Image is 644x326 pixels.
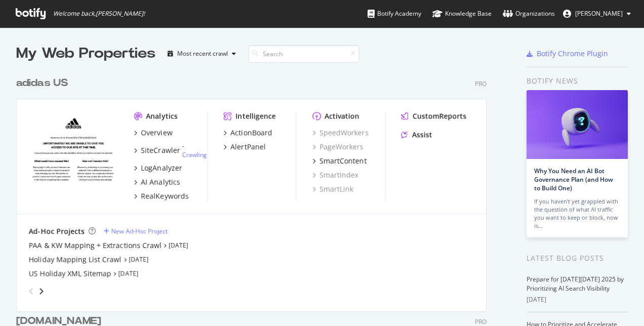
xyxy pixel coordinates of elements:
div: Latest Blog Posts [527,253,628,264]
a: [DATE] [169,241,188,250]
div: If you haven’t yet grappled with the question of what AI traffic you want to keep or block, now is… [534,197,620,230]
div: Ad-Hoc Projects [29,226,85,236]
div: - [182,142,207,159]
a: SmartLink [312,184,353,194]
span: Kate Fischer [575,9,623,18]
a: [DATE] [129,255,148,264]
a: Crawling [182,150,207,159]
img: adidas.com/us [29,111,118,182]
div: Activation [325,111,359,121]
div: angle-left [25,283,38,299]
div: [DATE] [527,295,628,304]
div: Most recent crawl [177,51,228,57]
div: AlertPanel [231,142,266,152]
div: Overview [141,128,173,138]
a: Holiday Mapping List Crawl [29,255,122,265]
a: PageWorkers [312,142,364,152]
div: SmartContent [319,156,367,166]
div: CustomReports [413,111,467,121]
div: Botify Chrome Plugin [537,49,608,59]
div: AI Analytics [141,177,180,187]
a: ActionBoard [224,128,272,138]
img: Why You Need an AI Bot Governance Plan (and How to Build One) [527,90,628,159]
div: My Web Properties [16,44,155,64]
div: RealKeywords [141,191,189,201]
a: RealKeywords [134,191,189,201]
a: Botify Chrome Plugin [527,49,608,59]
div: Botify news [527,75,628,87]
a: SpeedWorkers [312,128,369,138]
a: Overview [134,128,173,138]
div: SiteCrawler [141,145,180,155]
div: Organizations [503,9,555,19]
input: Search [248,45,359,63]
a: Prepare for [DATE][DATE] 2025 by Prioritizing AI Search Visibility [527,275,624,293]
div: Intelligence [236,111,276,121]
a: AlertPanel [224,142,266,152]
span: Welcome back, [PERSON_NAME] ! [53,10,145,18]
a: [DATE] [118,269,138,278]
div: Analytics [146,111,178,121]
div: Knowledge Base [432,9,492,19]
a: New Ad-Hoc Project [104,227,168,235]
a: SmartContent [312,156,367,166]
a: PAA & KW Mapping + Extractions Crawl [29,240,162,251]
a: adidas US [16,76,72,91]
a: AI Analytics [134,177,180,187]
div: ActionBoard [231,128,272,138]
a: LogAnalyzer [134,163,182,173]
button: [PERSON_NAME] [555,6,639,22]
div: Assist [412,130,432,140]
div: LogAnalyzer [141,163,182,173]
a: SmartIndex [312,170,358,180]
div: Botify Academy [368,9,421,19]
a: US Holiday XML Sitemap [29,269,111,279]
div: Pro [475,317,487,326]
a: Why You Need an AI Bot Governance Plan (and How to Build One) [534,167,613,192]
a: Assist [401,130,432,140]
button: Most recent crawl [164,46,240,62]
a: CustomReports [401,111,467,121]
a: SiteCrawler- Crawling [134,142,207,159]
div: angle-right [38,286,45,296]
div: New Ad-Hoc Project [111,227,168,235]
div: Pro [475,79,487,88]
div: adidas US [16,76,68,91]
